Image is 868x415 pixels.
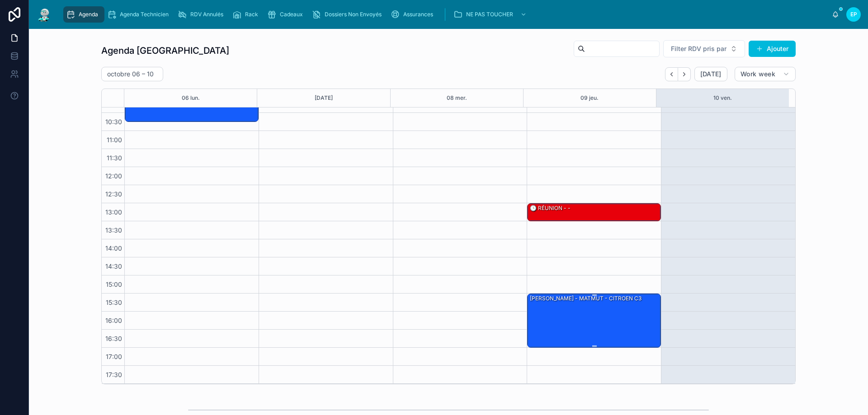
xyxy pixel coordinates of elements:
div: [PERSON_NAME] - MATMUT - CITROEN C3 [529,294,642,303]
div: 🕒 RÉUNION - - [529,204,571,212]
button: 10 ven. [713,89,732,107]
span: 14:30 [103,262,124,270]
span: 11:30 [104,154,124,162]
span: 15:30 [104,298,124,306]
button: 08 mer. [447,89,467,107]
span: 17:30 [104,371,124,378]
h2: octobre 06 – 10 [107,70,154,79]
a: Agenda Technicien [104,6,175,23]
span: 16:00 [103,317,124,324]
div: scrollable content [60,5,832,24]
span: Rack [245,11,258,18]
span: 11:00 [104,136,124,144]
button: [DATE] [315,89,333,107]
a: Cadeaux [264,6,309,23]
span: 17:00 [104,353,124,360]
button: 09 jeu. [580,89,599,107]
span: 12:00 [103,172,124,180]
span: Assurances [403,11,433,18]
span: 12:30 [103,190,124,198]
button: 06 lun. [182,89,200,107]
span: [DATE] [700,70,722,78]
span: 15:00 [104,280,124,288]
span: 16:30 [103,335,124,342]
span: RDV Annulés [190,11,223,18]
button: Next [678,67,691,81]
span: Filter RDV pris par [671,44,726,53]
span: 10:30 [103,118,124,126]
button: Back [665,67,678,81]
span: 14:00 [103,244,124,252]
button: Select Button [663,40,745,57]
img: App logo [36,7,52,22]
span: NE PAS TOUCHER [466,11,513,18]
span: 13:00 [103,208,124,216]
span: Agenda [79,11,98,18]
span: Agenda Technicien [120,11,169,18]
div: [PERSON_NAME] - MATMUT - CITROEN C3 [528,294,660,347]
a: Assurances [388,6,439,23]
button: Ajouter [749,41,796,57]
a: RDV Annulés [175,6,230,23]
a: Dossiers Non Envoyés [309,6,388,23]
a: Agenda [63,6,104,23]
span: Cadeaux [280,11,303,18]
a: Rack [230,6,264,23]
button: [DATE] [694,67,727,81]
span: 13:30 [103,226,124,234]
h1: Agenda [GEOGRAPHIC_DATA] [101,44,229,57]
span: 10:00 [103,100,124,107]
span: Dossiers Non Envoyés [325,11,382,18]
button: Work week [735,67,796,81]
a: NE PAS TOUCHER [451,6,531,23]
span: EP [850,11,857,18]
span: Work week [741,70,775,78]
div: 🕒 RÉUNION - - [528,204,660,221]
